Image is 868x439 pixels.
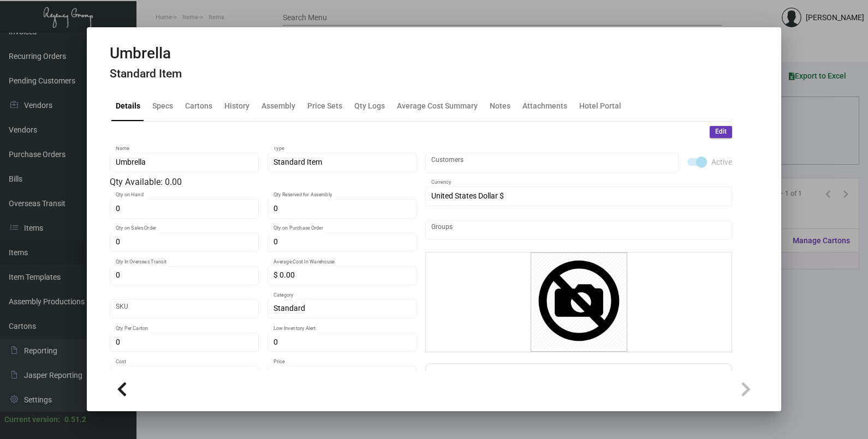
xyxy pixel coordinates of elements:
div: Current version: [4,414,60,425]
input: Add new.. [431,158,673,167]
div: Qty Available: 0.00 [110,176,417,189]
span: Edit [715,127,727,136]
div: Price Sets [307,100,342,112]
div: Cartons [185,100,212,112]
div: Attachments [522,100,567,112]
div: 0.51.2 [64,414,86,425]
span: Active [711,155,732,169]
div: Qty Logs [354,100,385,112]
div: History [224,100,249,112]
h2: Umbrella [110,44,182,63]
div: Assembly [261,100,295,112]
button: Edit [710,126,732,138]
h4: Standard Item [110,67,182,81]
div: Average Cost Summary [397,100,478,112]
div: Details [116,100,140,112]
div: Specs [152,100,173,112]
div: Hotel Portal [579,100,621,112]
div: Notes [490,100,510,112]
input: Add new.. [431,226,727,234]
